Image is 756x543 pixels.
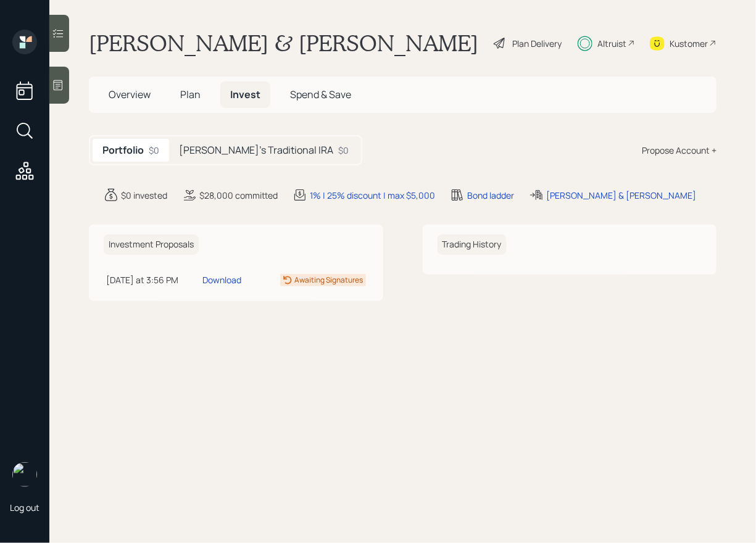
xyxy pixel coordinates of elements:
[180,88,201,101] span: Plan
[199,189,278,202] div: $28,000 committed
[10,502,39,513] div: Log out
[670,37,708,50] div: Kustomer
[102,144,144,156] h5: Portfolio
[310,189,435,202] div: 1% | 25% discount | max $5,000
[109,88,151,101] span: Overview
[230,88,260,101] span: Invest
[12,462,37,487] img: hunter_neumayer.jpg
[467,189,514,202] div: Bond ladder
[179,144,333,156] h5: [PERSON_NAME]'s Traditional IRA
[149,144,159,157] div: $0
[338,144,349,157] div: $0
[597,37,626,50] div: Altruist
[295,275,363,286] div: Awaiting Signatures
[546,189,696,202] div: [PERSON_NAME] & [PERSON_NAME]
[121,189,167,202] div: $0 invested
[104,234,199,255] h6: Investment Proposals
[106,273,197,286] div: [DATE] at 3:56 PM
[89,30,478,57] h1: [PERSON_NAME] & [PERSON_NAME]
[290,88,351,101] span: Spend & Save
[512,37,562,50] div: Plan Delivery
[438,234,507,255] h6: Trading History
[642,144,717,157] div: Propose Account +
[202,273,241,286] div: Download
